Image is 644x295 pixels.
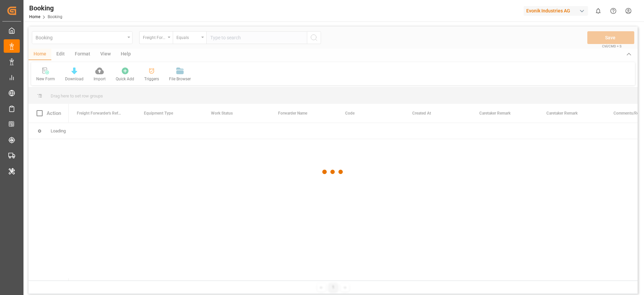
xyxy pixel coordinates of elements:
[591,3,606,18] button: show 0 new notifications
[524,4,591,17] button: Evonik Industries AG
[606,3,621,18] button: Help Center
[524,6,588,16] div: Evonik Industries AG
[29,3,62,13] div: Booking
[29,14,40,19] a: Home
